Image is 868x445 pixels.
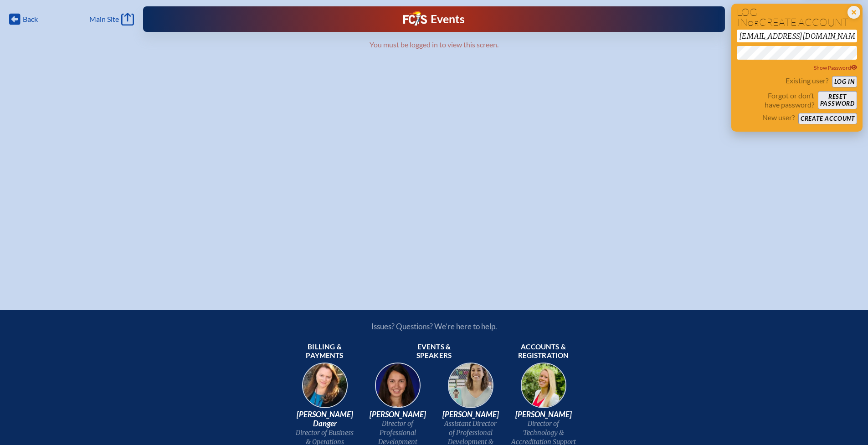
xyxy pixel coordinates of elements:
[292,343,358,361] span: Billing & payments
[401,343,467,361] span: Events & speakers
[748,19,759,28] span: or
[274,322,595,331] p: Issues? Questions? We’re here to help.
[89,13,134,26] a: Main Site
[442,360,500,418] img: 545ba9c4-c691-43d5-86fb-b0a622cbeb82
[737,91,814,109] p: Forgot or don’t have password?
[814,64,858,71] span: Show Password
[786,76,828,85] p: Existing user?
[403,11,427,26] img: Florida Council of Independent Schools
[762,113,795,122] p: New user?
[365,410,431,419] span: [PERSON_NAME]
[403,11,465,27] a: FCIS LogoEvents
[798,113,857,124] button: Create account
[511,410,576,419] span: [PERSON_NAME]
[292,410,358,428] span: [PERSON_NAME] Danger
[89,15,119,24] span: Main Site
[303,11,565,27] div: FCIS Events — Future ready
[369,360,427,418] img: 94e3d245-ca72-49ea-9844-ae84f6d33c0f
[296,360,354,418] img: 9c64f3fb-7776-47f4-83d7-46a341952595
[818,91,857,109] button: Resetpassword
[438,410,503,419] span: [PERSON_NAME]
[194,40,675,49] p: You must be logged in to view this screen.
[737,30,857,42] input: Email
[511,343,576,361] span: Accounts & registration
[23,15,38,24] span: Back
[431,14,465,25] h1: Events
[832,76,857,87] button: Log in
[514,360,573,418] img: b1ee34a6-5a78-4519-85b2-7190c4823173
[737,7,857,28] h1: Log in create account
